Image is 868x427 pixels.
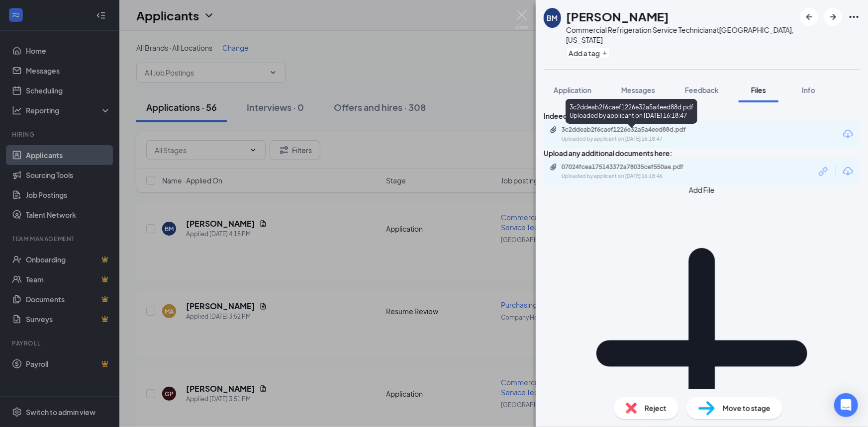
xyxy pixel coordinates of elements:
svg: Download [842,128,854,140]
div: Uploaded by applicant on [DATE] 16:18:46 [562,172,711,180]
svg: Ellipses [848,11,860,23]
span: Messages [621,85,655,94]
span: Move to stage [723,403,771,414]
a: Paperclip3c2ddeab2f6caef1226e32a5a4eed88d.pdfUploaded by applicant on [DATE] 16:18:47 [550,126,711,143]
span: Files [751,85,766,94]
div: 3c2ddeab2f6caef1226e32a5a4eed88d.pdf Uploaded by applicant on [DATE] 16:18:47 [566,99,697,124]
svg: ArrowLeftNew [803,11,815,23]
div: BM [547,13,558,23]
span: Application [554,85,591,94]
button: PlusAdd a tag [566,48,610,58]
div: Upload any additional documents here: [544,148,860,159]
div: Commercial Refrigeration Service Technician at [GEOGRAPHIC_DATA], [US_STATE] [566,25,795,45]
span: Info [802,85,815,94]
div: Open Intercom Messenger [834,393,858,417]
svg: Plus [602,50,608,56]
svg: Link [817,165,830,178]
a: Paperclip07024fcea175143372a78035cef550ae.pdfUploaded by applicant on [DATE] 16:18:46 [550,163,711,180]
svg: Paperclip [550,126,558,134]
span: Reject [645,403,667,414]
svg: Download [842,166,854,177]
span: Feedback [685,85,719,94]
button: ArrowLeftNew [800,8,818,26]
div: Uploaded by applicant on [DATE] 16:18:47 [562,135,711,143]
div: 07024fcea175143372a78035cef550ae.pdf [562,163,701,171]
button: ArrowRight [824,8,842,26]
svg: Paperclip [550,163,558,171]
div: 3c2ddeab2f6caef1226e32a5a4eed88d.pdf [562,126,701,134]
svg: ArrowRight [827,11,839,23]
h1: [PERSON_NAME] [566,8,669,25]
div: Indeed Resume [544,110,860,121]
